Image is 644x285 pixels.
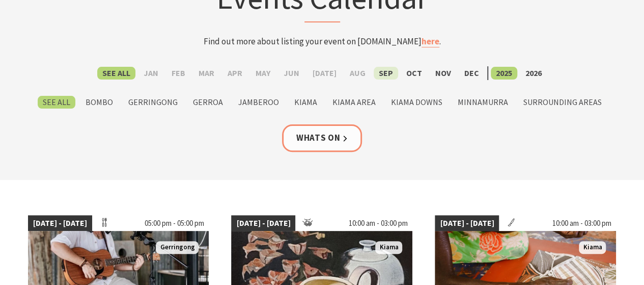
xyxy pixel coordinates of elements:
label: Jan [138,67,163,80]
span: Gerringong [156,241,199,254]
label: Aug [345,67,371,80]
span: 10:00 am - 03:00 pm [343,215,412,231]
label: Surrounding Areas [518,96,607,109]
label: Nov [430,67,456,80]
label: Sep [374,67,398,80]
a: here [422,36,439,47]
span: [DATE] - [DATE] [231,215,295,231]
label: See All [38,96,75,109]
label: Kiama [289,96,322,109]
label: Apr [222,67,247,80]
span: [DATE] - [DATE] [435,215,499,231]
label: Dec [459,67,484,80]
label: Jamberoo [233,96,284,109]
span: Kiama [579,241,606,254]
p: Find out more about listing your event on [DOMAIN_NAME] . [123,35,522,48]
label: Kiama Downs [386,96,447,109]
span: [DATE] - [DATE] [28,215,92,231]
span: Kiama [375,241,402,254]
label: [DATE] [307,67,342,80]
label: Jun [278,67,304,80]
label: Bombo [80,96,118,109]
label: Minnamurra [453,96,513,109]
label: See All [97,67,135,80]
span: 10:00 am - 03:00 pm [547,215,616,231]
label: Feb [166,67,190,80]
label: Kiama Area [327,96,381,109]
label: Gerringong [123,96,183,109]
label: Oct [401,67,427,80]
span: 05:00 pm - 05:00 pm [139,215,209,231]
label: May [250,67,275,80]
label: 2026 [520,67,547,80]
label: Gerroa [188,96,228,109]
a: Whats On [282,124,362,151]
label: Mar [193,67,219,80]
label: 2025 [491,67,517,80]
